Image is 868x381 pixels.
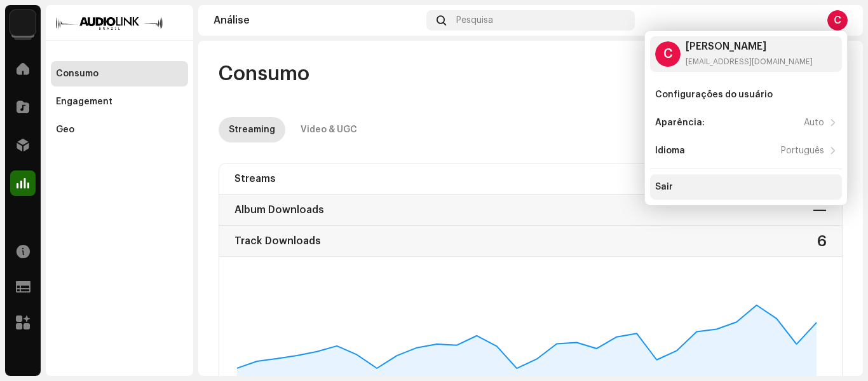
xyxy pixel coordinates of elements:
[650,138,842,163] re-m-nav-item: Idioma
[686,57,813,67] div: [EMAIL_ADDRESS][DOMAIN_NAME]
[56,97,112,107] div: Engagement
[10,10,36,36] img: 730b9dfe-18b5-4111-b483-f30b0c182d82
[51,61,188,87] re-m-nav-item: Consumo
[229,117,275,142] div: Streaming
[219,61,309,87] span: Consumo
[781,146,824,156] div: Português
[655,90,773,100] div: Configurações do usuário
[234,169,276,189] div: Streams
[804,118,824,128] div: Auto
[655,118,705,128] div: Aparência:
[655,182,673,192] div: Sair
[655,41,681,67] div: C
[650,174,842,200] re-m-nav-item: Sair
[56,125,74,135] div: Geo
[456,15,493,25] span: Pesquisa
[214,15,421,25] div: Análise
[51,117,188,142] re-m-nav-item: Geo
[51,89,188,114] re-m-nav-item: Engagement
[650,82,842,107] re-m-nav-item: Configurações do usuário
[827,10,848,31] div: C
[301,117,357,142] div: Video & UGC
[56,69,98,79] div: Consumo
[655,146,685,156] div: Idioma
[817,231,827,251] div: 6
[234,231,321,251] div: Track Downloads
[650,110,842,135] re-m-nav-item: Aparência:
[234,200,324,220] div: Album Downloads
[813,200,827,220] div: —
[686,41,813,52] div: [PERSON_NAME]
